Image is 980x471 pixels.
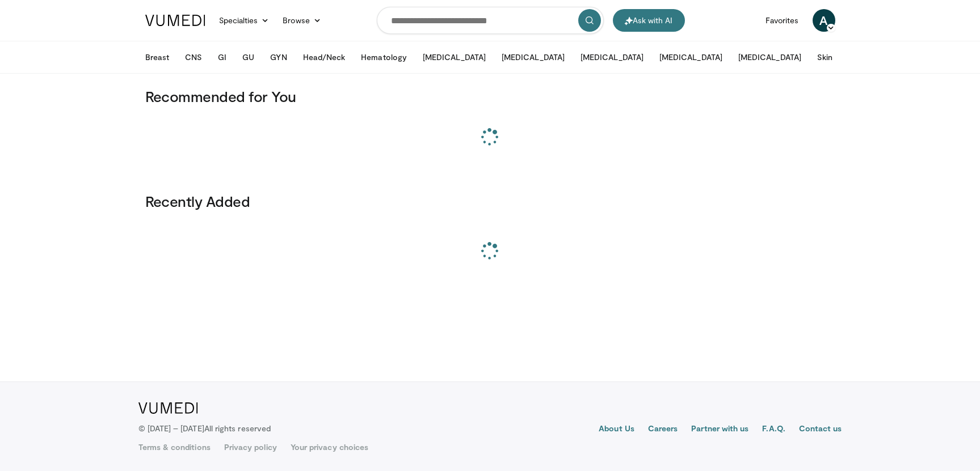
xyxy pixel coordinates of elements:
a: Careers [648,423,678,436]
a: A [813,9,835,32]
p: © [DATE] – [DATE] [138,423,271,434]
a: Your privacy choices [291,442,368,453]
h3: Recently Added [145,192,835,210]
img: VuMedi Logo [138,402,198,414]
button: [MEDICAL_DATA] [574,46,650,69]
button: [MEDICAL_DATA] [731,46,808,69]
button: Ask with AI [613,9,685,32]
button: CNS [178,46,209,69]
a: Partner with us [691,423,748,436]
button: Hematology [354,46,414,69]
a: Browse [276,9,328,32]
a: Specialties [212,9,276,32]
button: GI [211,46,233,69]
h3: Recommended for You [145,87,835,105]
a: Privacy policy [224,442,277,453]
button: [MEDICAL_DATA] [495,46,571,69]
span: All rights reserved [204,423,271,433]
button: [MEDICAL_DATA] [653,46,729,69]
button: Skin [810,46,839,69]
button: [MEDICAL_DATA] [416,46,493,69]
button: GU [235,46,261,69]
a: Favorites [759,9,806,32]
a: Contact us [799,423,842,436]
a: About Us [599,423,634,436]
button: Head/Neck [296,46,352,69]
a: F.A.Q. [762,423,785,436]
img: VuMedi Logo [145,15,205,26]
a: Terms & conditions [138,442,211,453]
button: GYN [263,46,293,69]
button: Breast [138,46,176,69]
input: Search topics, interventions [377,7,604,34]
